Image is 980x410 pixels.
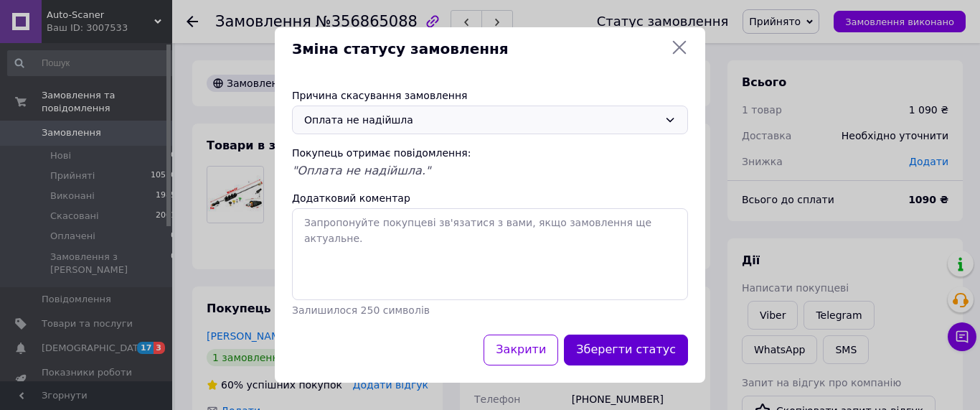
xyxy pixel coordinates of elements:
div: Причина скасування замовлення [292,88,688,103]
button: Зберегти статус [564,335,688,365]
label: Додатковий коментар [292,192,410,204]
div: Оплата не надійшла [304,112,659,128]
span: Залишилося 250 символів [292,304,430,316]
span: Зміна статусу замовлення [292,39,665,60]
span: "Оплата не надійшла." [292,164,430,177]
button: Закрити [484,335,558,365]
div: Покупець отримає повідомлення: [292,146,688,160]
